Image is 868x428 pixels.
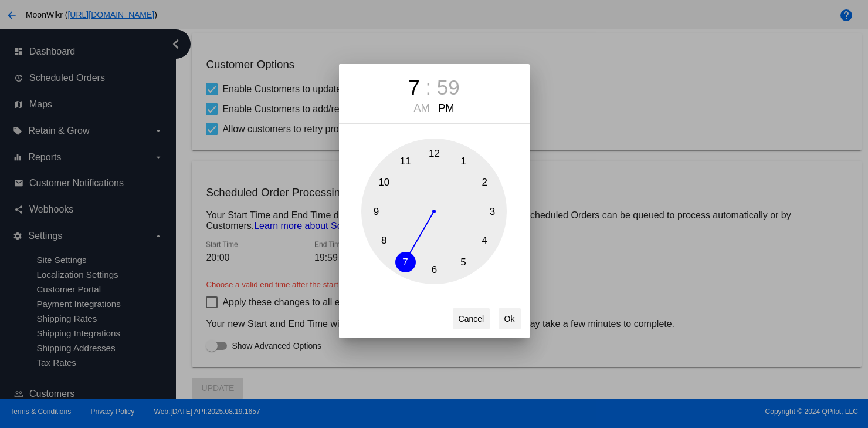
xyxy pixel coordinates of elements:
[437,76,460,99] div: 59
[374,231,394,251] button: 8
[366,201,386,222] button: 9
[499,308,521,329] button: Ok
[436,102,457,114] div: PM
[482,201,503,222] button: 3
[424,143,445,164] button: 12
[395,252,416,272] button: 7
[374,173,394,193] button: 10
[411,102,432,114] div: AM
[453,308,490,329] button: Cancel
[425,76,431,99] span: :
[474,173,495,193] button: 2
[453,151,474,172] button: 1
[474,231,495,251] button: 4
[395,151,416,172] button: 11
[453,252,474,272] button: 5
[424,260,445,280] button: 6
[408,76,419,99] div: 7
